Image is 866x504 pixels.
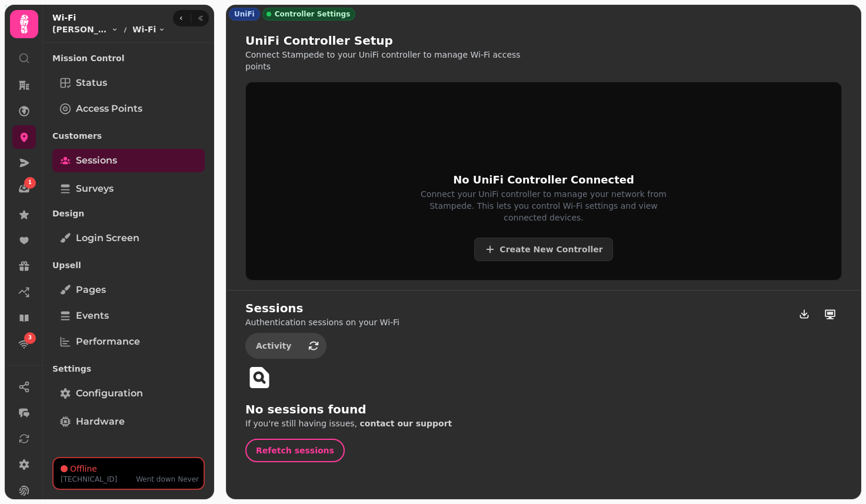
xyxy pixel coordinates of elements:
a: Surveys [52,177,205,201]
p: Connect your UniFi controller to manage your network from Stampede. This lets you control Wi-Fi s... [412,188,675,223]
p: Offline [70,463,97,475]
button: Activity [247,334,301,358]
a: 1 [12,177,36,201]
p: [TECHNICAL_ID] [61,475,117,484]
div: UniFi [229,8,260,21]
button: Offline[TECHNICAL_ID]Went downNever [52,457,205,490]
button: Create New Controller [474,238,612,261]
span: Surveys [76,182,114,196]
p: Connect Stampede to your UniFi controller to manage Wi-Fi access points [245,49,547,72]
span: [PERSON_NAME] – [GEOGRAPHIC_DATA] [52,24,109,35]
h2: UniFi Controller Setup [245,32,393,49]
h2: Sessions [245,300,399,316]
span: Activity [256,342,291,350]
a: Login screen [52,226,205,250]
span: Sessions [76,153,117,168]
span: 3 [28,334,32,342]
a: 3 [12,332,36,356]
span: Hardware [76,415,125,429]
p: Upsell [52,255,205,276]
nav: breadcrumb [52,24,165,35]
span: Never [178,475,199,483]
p: Mission Control [52,48,205,69]
a: Status [52,71,205,95]
span: Refetch sessions [256,446,334,455]
p: Design [52,203,205,224]
span: contact our support [360,419,452,428]
span: Status [76,76,107,90]
p: If you're still having issues, [245,418,547,429]
span: Controller Settings [275,9,351,19]
a: Access Points [52,97,205,121]
a: Pages [52,278,205,302]
span: 1 [28,179,32,187]
a: Events [52,304,205,328]
span: Went down [136,475,175,483]
a: Configuration [52,382,205,405]
button: [PERSON_NAME] – [GEOGRAPHIC_DATA] [52,24,118,35]
span: Access Points [76,102,142,116]
p: Authentication sessions on your Wi-Fi [245,316,399,328]
span: Events [76,309,109,323]
h2: No UniFi Controller Connected [265,172,822,188]
button: Wi-Fi [132,24,165,35]
a: Sessions [52,149,205,172]
a: Performance [52,330,205,353]
span: Login screen [76,231,139,245]
h2: No sessions found [245,401,471,418]
span: Configuration [76,386,143,400]
nav: Tabs [43,43,214,457]
span: Performance [76,335,140,349]
span: Create New Controller [499,245,602,253]
h2: Wi-Fi [52,12,165,24]
a: Hardware [52,410,205,433]
button: Refetch sessions [245,439,345,462]
p: Customers [52,125,205,146]
p: Settings [52,358,205,379]
button: contact our support [360,418,452,429]
span: Pages [76,283,106,297]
